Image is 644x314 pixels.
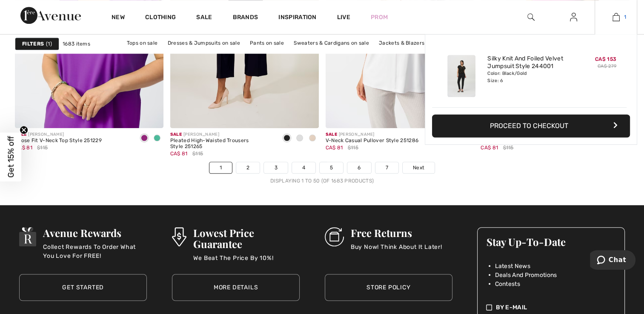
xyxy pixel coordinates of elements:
[15,138,102,144] div: Loose Fit V-Neck Top Style 251229
[209,162,232,173] a: 1
[22,40,44,48] strong: Filters
[413,164,424,171] span: Next
[326,138,419,144] div: V-Neck Casual Pullover Style 251286
[371,13,388,22] a: Prom
[320,162,343,173] a: 5
[495,262,530,271] span: Latest News
[19,274,147,301] a: Get Started
[487,70,571,84] div: Color: Black/Gold Size: 6
[172,227,186,246] img: Lowest Price Guarantee
[598,63,616,69] s: CA$ 279
[325,227,344,246] img: Free Returns
[196,14,212,23] a: Sale
[624,13,626,21] span: 1
[351,243,442,260] p: Buy Now! Think About It Later!
[43,227,147,238] h3: Avenue Rewards
[403,162,435,173] a: Next
[193,254,300,271] p: We Beat The Price By 10%!
[170,151,188,157] span: CA$ 81
[37,144,48,151] span: $115
[325,274,452,301] a: Store Policy
[145,14,176,23] a: Clothing
[590,250,635,271] iframe: Opens a widget where you can chat to one of our agents
[487,55,571,70] a: Silky Knit And Foiled Velvet Jumpsuit Style 244001
[495,280,520,288] span: Contests
[375,37,448,49] a: Jackets & Blazers on sale
[326,131,419,138] div: [PERSON_NAME]
[46,40,52,48] span: 1
[123,37,162,49] a: Tops on sale
[347,162,371,173] a: 6
[15,131,102,138] div: [PERSON_NAME]
[112,14,125,23] a: New
[163,37,244,49] a: Dresses & Jumpsuits on sale
[337,13,350,22] a: Live
[486,303,492,312] img: check
[15,162,629,185] nav: Page navigation
[495,271,557,280] span: Deals And Promotions
[233,14,258,23] a: Brands
[289,37,373,49] a: Sweaters & Cardigans on sale
[63,40,90,48] span: 1683 items
[486,236,615,247] h3: Stay Up-To-Date
[170,138,274,150] div: Pleated High-Waisted Trousers Style 251265
[351,227,442,238] h3: Free Returns
[595,12,637,22] a: 1
[447,55,475,97] img: Silky Knit And Foiled Velvet Jumpsuit Style 244001
[306,131,319,146] div: Parchment
[15,145,32,151] span: CA$ 81
[563,12,584,23] a: Sign In
[375,162,398,173] a: 7
[192,150,203,157] span: $115
[613,12,620,22] img: My Bag
[170,132,182,137] span: Sale
[495,303,527,312] span: By E-mail
[236,162,260,173] a: 2
[170,131,274,138] div: [PERSON_NAME]
[264,162,287,173] a: 3
[15,177,629,185] div: Displaying 1 to 50 (of 1683 products)
[432,114,630,137] button: Proceed to Checkout
[278,14,316,23] span: Inspiration
[293,131,306,146] div: Off White
[20,126,28,134] button: Close teaser
[19,227,36,246] img: Avenue Rewards
[193,227,300,249] h3: Lowest Price Guarantee
[15,132,26,137] span: Sale
[280,131,293,146] div: Black
[326,132,337,137] span: Sale
[151,131,163,146] div: Garden green
[172,274,300,301] a: More Details
[326,145,343,151] span: CA$ 81
[527,12,535,22] img: search the website
[6,136,16,178] span: Get 15% off
[348,144,358,151] span: $115
[570,12,577,22] img: My Info
[20,7,81,24] img: 1ère Avenue
[43,243,147,260] p: Collect Rewards To Order What You Love For FREE!
[246,37,288,49] a: Pants on sale
[138,131,151,146] div: Purple orchid
[595,56,616,62] span: CA$ 153
[292,162,315,173] a: 4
